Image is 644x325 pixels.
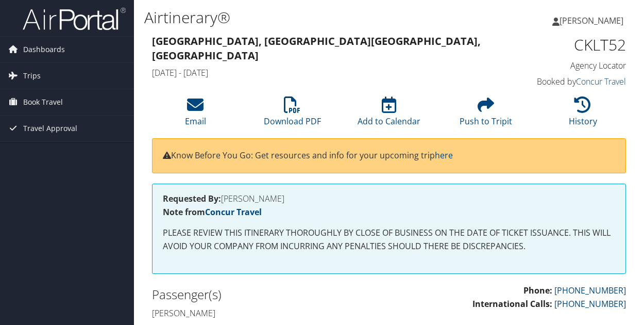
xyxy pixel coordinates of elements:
strong: International Calls: [472,298,552,310]
strong: Requested By: [163,193,221,204]
p: PLEASE REVIEW THIS ITINERARY THOROUGHLY BY CLOSE OF BUSINESS ON THE DATE OF TICKET ISSUANCE. THIS... [163,226,615,253]
a: Download PDF [264,102,321,127]
h4: [PERSON_NAME] [163,194,615,203]
a: Email [185,102,206,127]
span: Travel Approval [23,116,77,141]
span: [PERSON_NAME] [560,15,623,26]
span: Book Travel [23,89,63,115]
a: Push to Tripit [460,102,512,127]
h4: [PERSON_NAME] [152,307,381,319]
span: Trips [23,63,41,89]
a: Concur Travel [576,76,626,87]
span: Dashboards [23,37,65,62]
h4: [DATE] - [DATE] [152,67,504,78]
h1: Airtinerary® [144,7,470,28]
h2: Passenger(s) [152,286,381,303]
a: History [569,102,597,127]
a: here [435,150,453,161]
strong: Phone: [523,285,552,296]
h4: Agency Locator [519,60,626,71]
strong: Note from [163,206,262,218]
a: [PHONE_NUMBER] [554,298,626,310]
a: [PERSON_NAME] [552,5,634,36]
p: Know Before You Go: Get resources and info for your upcoming trip [163,149,615,163]
a: Concur Travel [205,206,262,218]
h1: CKLT52 [519,34,626,56]
a: Add to Calendar [358,102,420,127]
h4: Booked by [519,76,626,87]
img: airportal-logo.png [23,7,126,31]
strong: [GEOGRAPHIC_DATA], [GEOGRAPHIC_DATA] [GEOGRAPHIC_DATA], [GEOGRAPHIC_DATA] [152,34,481,62]
a: [PHONE_NUMBER] [554,285,626,296]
